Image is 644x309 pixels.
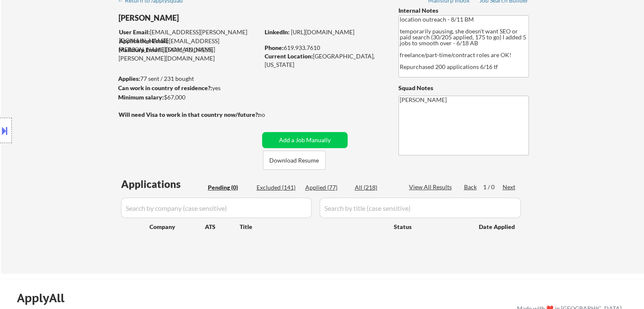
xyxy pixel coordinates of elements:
[208,183,250,192] div: Pending (0)
[291,28,354,36] a: [URL][DOMAIN_NAME]
[265,52,384,69] div: [GEOGRAPHIC_DATA], [US_STATE]
[265,52,313,60] strong: Current Location:
[263,151,326,170] button: Download Resume
[409,183,454,191] div: View All Results
[394,219,467,234] div: Status
[119,37,259,53] div: [EMAIL_ADDRESS][PERSON_NAME][DOMAIN_NAME]
[398,6,529,15] div: Internal Notes
[119,46,259,62] div: [EMAIL_ADDRESS][PERSON_NAME][DOMAIN_NAME]
[118,93,259,102] div: $67,000
[121,198,312,218] input: Search by company (case sensitive)
[118,84,212,91] strong: Can work in country of residence?:
[320,198,521,218] input: Search by title (case sensitive)
[265,44,284,51] strong: Phone:
[119,111,260,118] strong: Will need Visa to work in that country now/future?:
[398,84,529,92] div: Squad Notes
[305,183,348,192] div: Applied (77)
[257,183,299,192] div: Excluded (141)
[119,46,163,53] strong: Mailslurp Email:
[119,37,169,44] strong: Application Email:
[503,183,516,191] div: Next
[258,110,282,119] div: no
[149,223,205,231] div: Company
[118,84,257,92] div: yes
[118,74,259,83] div: 77 sent / 231 bought
[464,183,478,191] div: Back
[119,13,293,23] div: [PERSON_NAME]
[119,28,150,36] strong: User Email:
[240,223,386,231] div: Title
[479,223,516,231] div: Date Applied
[121,179,205,189] div: Applications
[265,44,384,52] div: 619.933.7610
[483,183,503,191] div: 1 / 0
[262,132,348,148] button: Add a Job Manually
[265,28,290,36] strong: LinkedIn:
[119,28,259,44] div: [EMAIL_ADDRESS][PERSON_NAME][DOMAIN_NAME]
[205,223,240,231] div: ATS
[355,183,397,192] div: All (218)
[17,291,74,305] div: ApplyAll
